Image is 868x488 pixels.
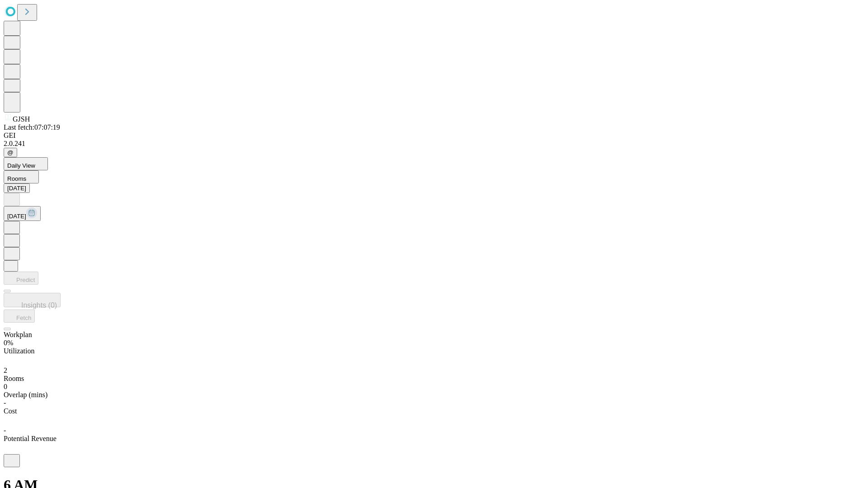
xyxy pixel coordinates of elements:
button: @ [4,148,17,157]
button: [DATE] [4,206,41,221]
span: [DATE] [7,213,26,220]
span: Potential Revenue [4,435,57,442]
div: GEI [4,131,864,140]
span: 0% [4,339,13,347]
button: Fetch [4,310,35,323]
span: Cost [4,407,17,415]
span: Last fetch: 07:07:19 [4,123,60,131]
button: [DATE] [4,183,30,193]
span: Rooms [4,375,24,382]
span: - [4,427,6,434]
span: Rooms [7,175,26,182]
button: Daily View [4,157,48,170]
button: Predict [4,272,38,285]
span: Insights (0) [21,301,57,309]
span: Utilization [4,347,34,355]
span: Workplan [4,331,32,338]
span: @ [7,149,14,156]
span: 2 [4,366,7,374]
div: 2.0.241 [4,140,864,148]
span: Daily View [7,162,35,169]
span: 0 [4,383,7,390]
span: Overlap (mins) [4,391,47,399]
button: Insights (0) [4,293,61,307]
span: - [4,399,6,407]
span: GJSH [13,115,30,123]
button: Rooms [4,170,39,183]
